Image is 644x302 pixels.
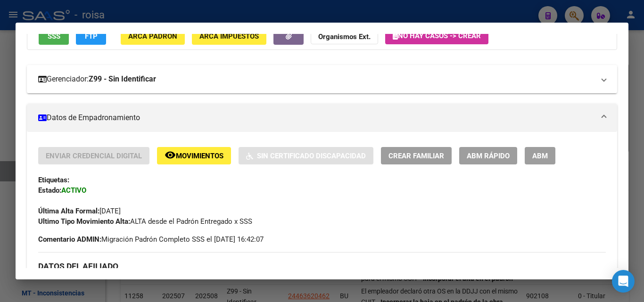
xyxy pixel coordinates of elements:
[128,32,177,41] span: ARCA Padrón
[612,270,635,293] div: Open Intercom Messenger
[61,186,86,195] strong: ACTIVO
[318,33,371,41] strong: Organismos Ext.
[48,32,60,41] span: SSS
[38,112,594,123] mat-panel-title: Datos de Empadronamiento
[121,27,185,45] button: ARCA Padrón
[38,261,606,271] h3: DATOS DEL AFILIADO
[532,152,548,160] span: ABM
[38,234,264,245] span: Migración Padrón Completo SSS el [DATE] 16:42:07
[38,186,61,195] strong: Estado:
[76,27,106,45] button: FTP
[27,104,617,132] mat-expansion-panel-header: Datos de Empadronamiento
[388,152,444,160] span: Crear Familiar
[38,176,69,184] strong: Etiquetas:
[192,27,266,45] button: ARCA Impuestos
[38,73,594,85] mat-panel-title: Gerenciador:
[381,147,452,164] button: Crear Familiar
[39,27,69,45] button: SSS
[467,152,510,160] span: ABM Rápido
[199,32,259,41] span: ARCA Impuestos
[459,147,517,164] button: ABM Rápido
[165,149,176,161] mat-icon: remove_red_eye
[46,152,142,160] span: Enviar Credencial Digital
[257,152,366,160] span: Sin Certificado Discapacidad
[27,65,617,93] mat-expansion-panel-header: Gerenciador:Z99 - Sin Identificar
[525,147,555,164] button: ABM
[89,73,156,85] strong: Z99 - Sin Identificar
[176,152,223,160] span: Movimientos
[38,207,99,215] strong: Última Alta Formal:
[239,147,373,164] button: Sin Certificado Discapacidad
[311,27,378,45] button: Organismos Ext.
[38,207,121,215] span: [DATE]
[38,235,101,244] strong: Comentario ADMIN:
[38,217,252,226] span: ALTA desde el Padrón Entregado x SSS
[385,27,488,44] button: No hay casos -> Crear
[157,147,231,164] button: Movimientos
[85,32,98,41] span: FTP
[393,32,481,40] span: No hay casos -> Crear
[38,147,149,164] button: Enviar Credencial Digital
[38,217,130,226] strong: Ultimo Tipo Movimiento Alta:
